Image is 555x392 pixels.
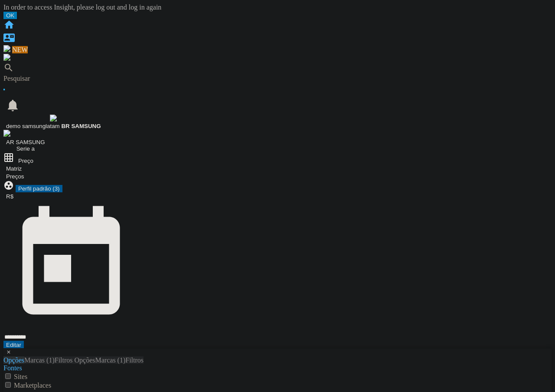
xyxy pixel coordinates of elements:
[50,115,57,122] img: profile.jpg
[3,200,139,333] button: md-calendar
[3,173,26,180] button: Preços
[95,356,126,364] md-dummy-tab: Marcas (1)
[75,356,95,364] md-dummy-tab: Opções
[3,138,552,152] div: AR SAMSUNGSerie a
[61,123,101,129] b: BR SAMSUNG
[3,192,552,200] div: R$
[3,98,23,114] button: 0 notificação
[18,185,60,192] span: Perfil padrão (3)
[6,193,13,200] span: R$
[18,158,33,164] span: Preço
[3,192,552,200] md-menu: Currency
[6,165,22,172] span: Matriz
[6,326,136,332] md-icon: md-calendar
[45,338,50,339] button: Open calendar
[55,356,73,364] md-tab-item: Filtros
[3,138,48,152] button: AR SAMSUNGSerie a
[3,180,552,192] div: Perfil padrão (3)
[3,165,24,172] button: Matriz
[3,12,17,19] button: OK
[3,54,552,63] div: Alertas
[3,54,10,61] img: alerts-logo.svg
[3,45,10,52] img: wise-card.svg
[3,341,24,349] button: Editar
[6,139,45,152] span: AR SAMSUNG:Serie a
[3,130,10,137] img: wiser-w-icon-blue.png
[3,349,14,356] button: Ocultar
[6,173,24,180] span: Preços
[3,172,552,180] div: Preços
[24,356,55,364] md-tab-item: Marcas (1)
[5,382,11,388] input: Marketplaces
[3,193,16,200] button: R$
[3,114,104,130] button: demo samsunglatam BR SAMSUNG
[3,19,552,32] div: Início
[5,373,11,379] input: Sites
[12,46,28,53] span: NEW
[125,356,144,364] md-dummy-tab: Filtros
[16,185,62,192] button: Perfil padrão (3)
[3,152,552,165] div: Preço
[6,123,60,129] span: demo samsunglatam
[3,131,10,138] a: Abra website Wiser
[14,382,51,389] label: Marketplaces
[3,364,552,372] div: Fontes
[16,157,36,165] button: Preço
[3,356,24,364] md-tab-item: Opções
[3,45,552,54] div: WiseCard
[3,3,552,11] div: In order to access Insight, please log out and log in again
[14,373,27,380] label: Sites
[3,165,552,172] div: Matriz
[3,32,552,45] div: Fale conosco
[3,75,552,82] div: Pesquisar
